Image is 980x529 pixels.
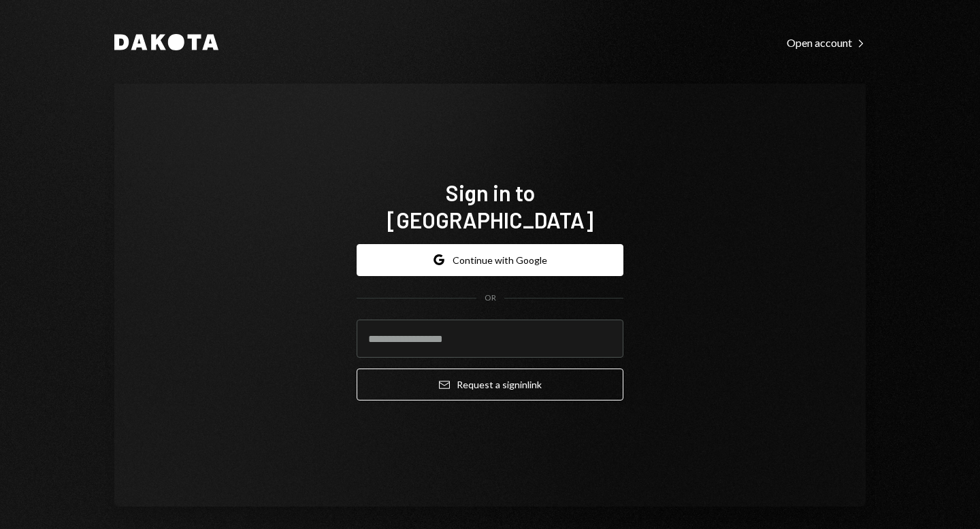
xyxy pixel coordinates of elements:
a: Open account [787,35,866,50]
div: OR [485,292,496,304]
button: Request a signinlink [357,369,623,400]
h1: Sign in to [GEOGRAPHIC_DATA] [357,179,623,233]
button: Continue with Google [357,244,623,276]
div: Open account [787,36,866,50]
